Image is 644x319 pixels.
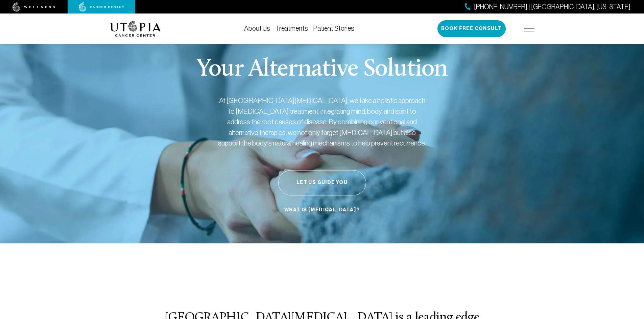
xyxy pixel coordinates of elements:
span: [PHONE_NUMBER] | [GEOGRAPHIC_DATA], [US_STATE] [474,2,630,12]
a: What is [MEDICAL_DATA]? [283,204,361,216]
a: About Us [244,25,270,32]
a: Treatments [276,25,308,32]
img: cancer center [79,2,124,12]
p: Your Alternative Solution [196,57,448,82]
p: At [GEOGRAPHIC_DATA][MEDICAL_DATA], we take a holistic approach to [MEDICAL_DATA] treatment, inte... [217,95,427,149]
button: Book Free Consult [437,20,506,37]
img: icon-hamburger [524,26,534,31]
img: logo [110,21,161,37]
a: [PHONE_NUMBER] | [GEOGRAPHIC_DATA], [US_STATE] [465,2,630,12]
button: Let Us Guide You [278,170,366,195]
a: Patient Stories [313,25,354,32]
img: wellness [13,2,55,12]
